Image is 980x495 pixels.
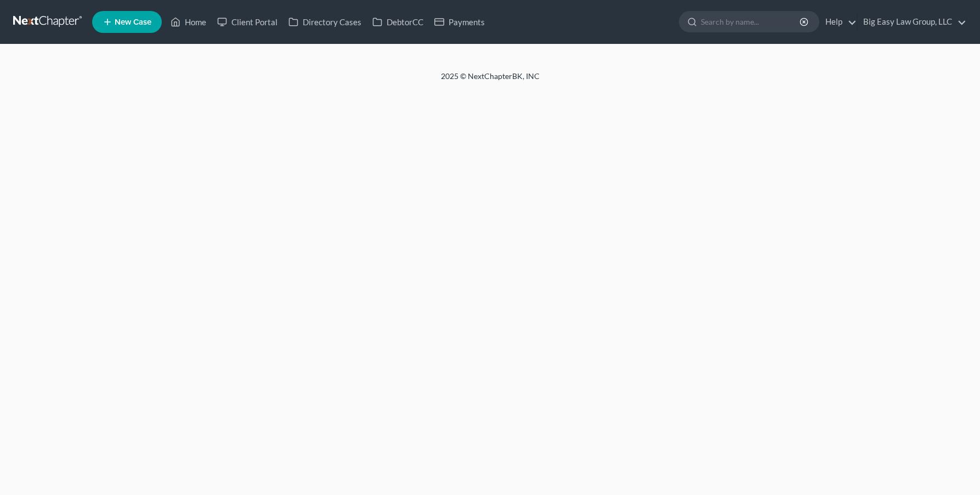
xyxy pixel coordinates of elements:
a: Directory Cases [283,12,367,32]
a: Big Easy Law Group, LLC [858,12,966,32]
a: Client Portal [212,12,283,32]
span: New Case [115,18,151,26]
a: Home [165,12,212,32]
a: Help [820,12,857,32]
a: DebtorCC [367,12,429,32]
a: Payments [429,12,490,32]
div: 2025 © NextChapterBK, INC [178,71,803,91]
input: Search by name... [701,12,801,32]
